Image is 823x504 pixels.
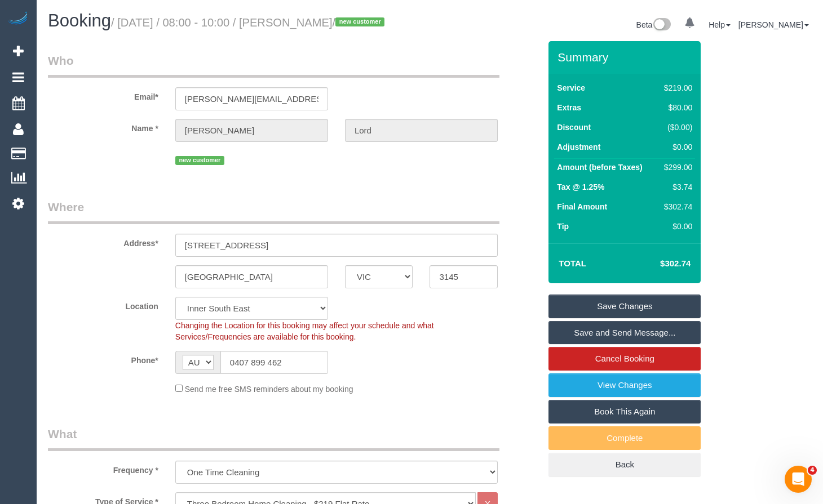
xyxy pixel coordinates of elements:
label: Discount [557,122,591,133]
span: / [333,16,388,29]
small: / [DATE] / 08:00 - 10:00 / [PERSON_NAME] [111,16,388,29]
div: $302.74 [660,201,692,212]
legend: Where [48,199,499,224]
label: Extras [557,102,581,113]
div: $80.00 [660,102,692,113]
h4: $302.74 [626,259,691,269]
a: Book This Again [548,400,701,423]
a: Back [548,453,701,476]
label: Service [557,82,585,93]
label: Location [39,297,167,312]
span: new customer [335,17,384,26]
label: Tax @ 1.25% [557,181,604,193]
legend: Who [48,52,499,78]
label: Adjustment [557,141,600,153]
label: Tip [557,221,569,232]
iframe: Intercom live chat [785,466,812,493]
a: Help [709,20,731,29]
span: Send me free SMS reminders about my booking [185,385,353,394]
legend: What [48,426,499,451]
h3: Summary [557,51,695,64]
a: Cancel Booking [548,347,701,371]
a: View Changes [548,373,701,397]
input: Email* [175,87,328,110]
input: Phone* [220,351,328,374]
input: Post Code* [430,265,498,288]
input: Suburb* [175,265,328,288]
label: Phone* [39,351,167,366]
span: Changing the Location for this booking may affect your schedule and what Services/Frequencies are... [175,321,434,341]
div: $3.74 [660,181,692,193]
div: $219.00 [660,82,692,93]
span: Booking [48,11,111,30]
div: $0.00 [660,221,692,232]
label: Address* [39,234,167,249]
label: Amount (before Taxes) [557,162,642,173]
div: $299.00 [660,162,692,173]
label: Frequency * [39,461,167,476]
strong: Total [559,258,586,268]
a: Save and Send Message... [548,321,701,345]
label: Email* [39,87,167,102]
label: Final Amount [557,201,607,212]
a: Save Changes [548,295,701,318]
a: Beta [636,20,671,29]
label: Name * [39,119,167,134]
img: Automaid Logo [7,11,29,27]
input: Last Name* [345,119,498,142]
div: ($0.00) [660,122,692,133]
span: 4 [808,466,817,475]
img: New interface [652,18,671,33]
a: [PERSON_NAME] [738,20,809,29]
input: First Name* [175,119,328,142]
div: $0.00 [660,141,692,153]
span: new customer [175,156,224,165]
